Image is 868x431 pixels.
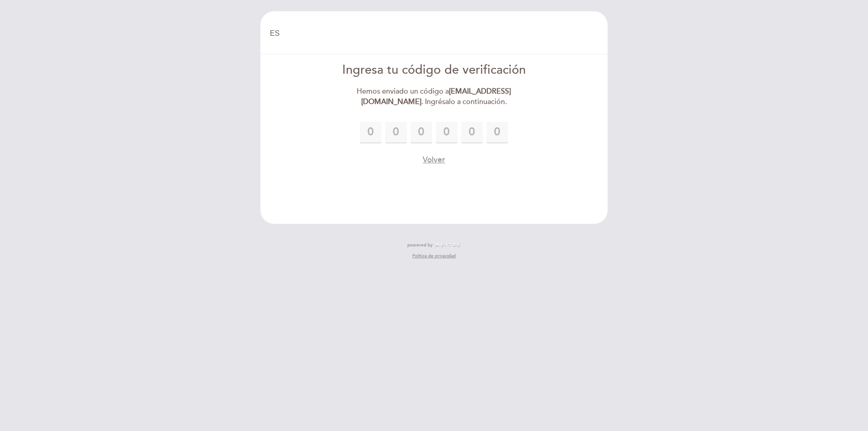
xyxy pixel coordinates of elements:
[407,242,433,248] span: powered by
[423,154,445,166] button: Volver
[330,86,538,107] div: Hemos enviado un código a . Ingrésalo a continuación.
[436,122,458,143] input: 0
[360,122,382,143] input: 0
[435,243,461,247] img: MEITRE
[412,253,456,259] a: Política de privacidad
[461,122,483,143] input: 0
[410,122,432,143] input: 0
[385,122,407,143] input: 0
[330,62,538,79] div: Ingresa tu código de verificación
[361,87,511,106] strong: [EMAIL_ADDRESS][DOMAIN_NAME]
[486,122,508,143] input: 0
[407,242,461,248] a: powered by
